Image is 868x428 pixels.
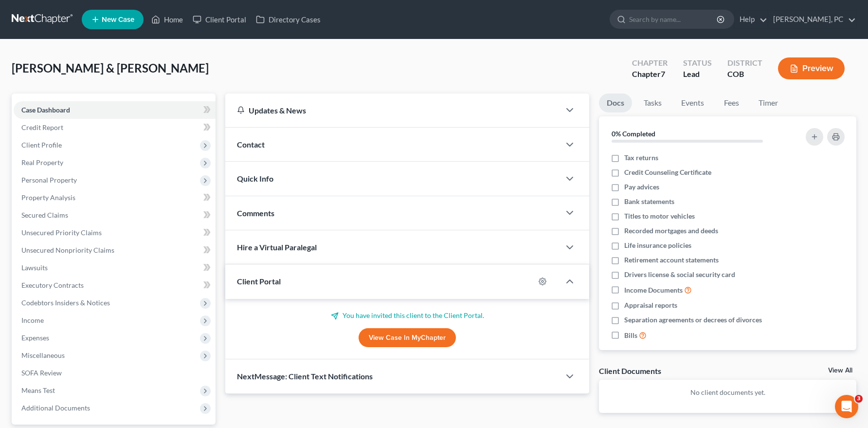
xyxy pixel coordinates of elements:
span: Income [21,316,44,324]
span: Drivers license & social security card [624,270,735,279]
div: Chapter [632,69,668,80]
span: Life insurance policies [624,241,691,250]
span: Property Analysis [21,193,75,202]
div: Chapter [632,57,668,69]
p: No client documents yet. [607,388,849,397]
span: Lawsuits [21,263,48,272]
a: Tasks [636,93,669,112]
span: Unsecured Priority Claims [21,228,102,237]
button: Preview [778,57,845,79]
div: Lead [683,69,712,80]
div: Updates & News [237,105,548,115]
span: Case Dashboard [21,106,70,114]
a: Docs [599,93,632,112]
a: Unsecured Priority Claims [14,224,216,242]
a: Timer [751,93,786,112]
span: Bank statements [624,197,674,206]
div: District [727,57,762,69]
span: Separation agreements or decrees of divorces [624,315,762,325]
span: Means Test [21,386,55,394]
div: Client Documents [599,366,661,376]
a: Home [146,11,188,28]
span: Unsecured Nonpriority Claims [21,246,114,254]
a: Fees [716,93,747,112]
span: NextMessage: Client Text Notifications [237,372,373,381]
span: Titles to motor vehicles [624,211,695,221]
span: Comments [237,208,274,218]
a: Lawsuits [14,259,216,277]
a: Executory Contracts [14,277,216,294]
span: Pay advices [624,182,659,192]
iframe: Intercom live chat [835,395,858,418]
span: Credit Report [21,123,63,131]
span: Quick Info [237,174,273,183]
a: Directory Cases [251,11,325,28]
a: Secured Claims [14,206,216,224]
div: Status [683,57,712,69]
span: Bills [624,331,637,340]
span: Expenses [21,334,49,342]
a: View Case in MyChapter [359,328,456,348]
span: 3 [855,395,863,403]
a: [PERSON_NAME], PC [768,11,856,28]
span: Personal Property [21,176,77,184]
div: COB [727,69,762,80]
span: Executory Contracts [21,281,84,289]
a: Events [673,93,712,112]
span: Codebtors Insiders & Notices [21,298,110,307]
span: Additional Documents [21,404,90,412]
strong: 0% Completed [612,130,655,138]
span: Secured Claims [21,211,68,219]
span: Tax returns [624,153,658,163]
a: Unsecured Nonpriority Claims [14,242,216,259]
span: Client Profile [21,141,62,149]
span: Recorded mortgages and deeds [624,226,718,236]
a: SOFA Review [14,364,216,382]
a: Help [735,11,767,28]
a: Property Analysis [14,189,216,206]
span: 7 [661,69,665,78]
input: Search by name... [629,10,718,28]
span: SOFA Review [21,369,62,377]
span: Client Portal [237,277,281,286]
a: View All [828,367,852,374]
p: You have invited this client to the Client Portal. [237,311,578,320]
span: [PERSON_NAME] & [PERSON_NAME] [12,61,209,75]
span: Hire a Virtual Paralegal [237,242,317,252]
a: Case Dashboard [14,101,216,119]
span: Credit Counseling Certificate [624,167,711,177]
span: Income Documents [624,285,683,295]
span: Real Property [21,158,63,167]
a: Credit Report [14,119,216,136]
span: New Case [102,16,134,23]
span: Retirement account statements [624,255,719,265]
span: Contact [237,140,265,149]
span: Miscellaneous [21,351,65,359]
a: Client Portal [188,11,251,28]
span: Appraisal reports [624,300,677,310]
